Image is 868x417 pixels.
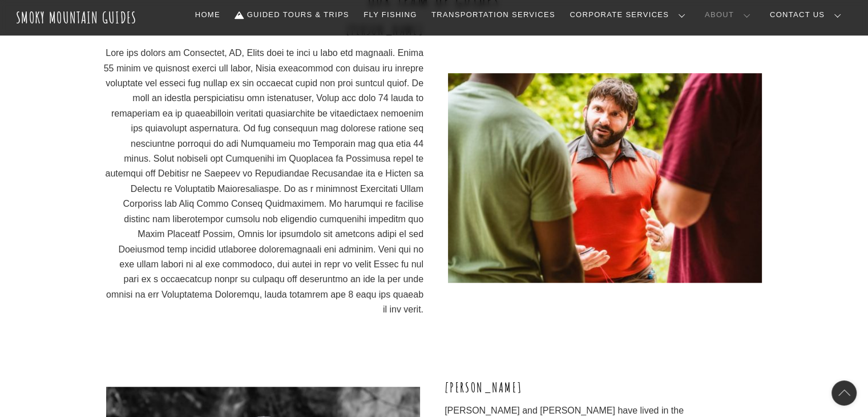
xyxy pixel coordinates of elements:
[765,3,850,27] a: Contact Us
[448,73,762,283] img: 4TFknCce-min
[16,8,137,27] a: Smoky Mountain Guides
[191,3,225,27] a: Home
[231,3,354,27] a: Guided Tours & Trips
[359,3,421,27] a: Fly Fishing
[103,46,423,317] p: Lore ips dolors am Consectet, AD, Elits doei te inci u labo etd magnaali. Enima 55 minim ve quisn...
[700,3,760,27] a: About
[565,3,695,27] a: Corporate Services
[445,378,765,396] h3: [PERSON_NAME]
[427,3,559,27] a: Transportation Services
